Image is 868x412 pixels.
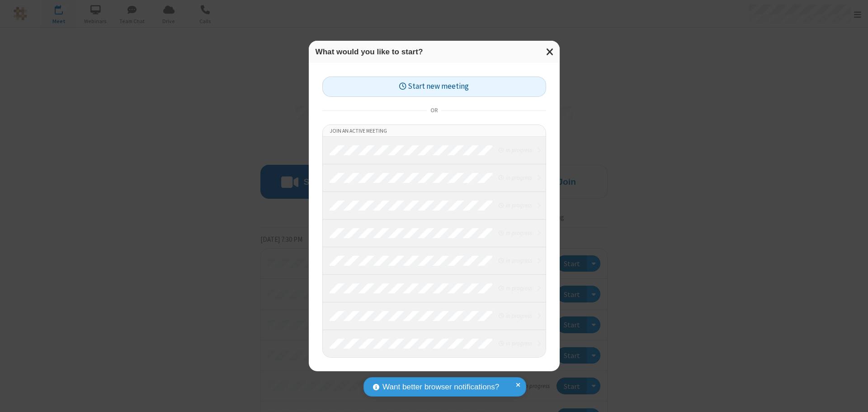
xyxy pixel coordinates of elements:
[499,256,532,265] em: in progress
[499,229,532,237] em: in progress
[499,339,532,348] em: in progress
[323,125,546,137] li: Join an active meeting
[499,146,532,154] em: in progress
[382,381,499,393] span: Want better browser notifications?
[541,41,560,63] button: Close modal
[499,201,532,210] em: in progress
[316,48,553,56] h3: What would you like to start?
[427,104,441,117] span: or
[499,173,532,182] em: in progress
[499,311,532,320] em: in progress
[499,284,532,292] em: in progress
[322,77,546,97] button: Start new meeting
